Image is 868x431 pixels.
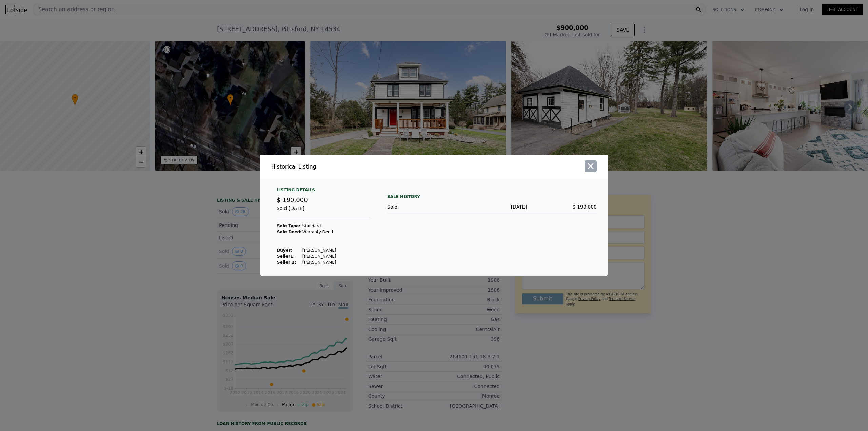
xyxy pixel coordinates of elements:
div: [DATE] [457,203,527,210]
span: $ 190,000 [573,204,597,210]
strong: Sale Type: [277,223,300,228]
td: [PERSON_NAME] [302,259,337,266]
td: [PERSON_NAME] [302,253,337,259]
strong: Buyer : [277,248,292,253]
strong: Seller 2: [277,260,296,265]
strong: Sale Deed: [277,230,302,234]
td: Warranty Deed [302,229,337,235]
td: Standard [302,223,337,229]
div: Sold [DATE] [277,205,371,217]
td: [PERSON_NAME] [302,247,337,253]
span: $ 190,000 [277,196,308,203]
div: Sold [387,203,457,210]
div: Sale History [387,193,597,201]
div: Listing Details [277,187,371,195]
div: Historical Listing [271,163,431,171]
strong: Seller 1 : [277,254,295,259]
